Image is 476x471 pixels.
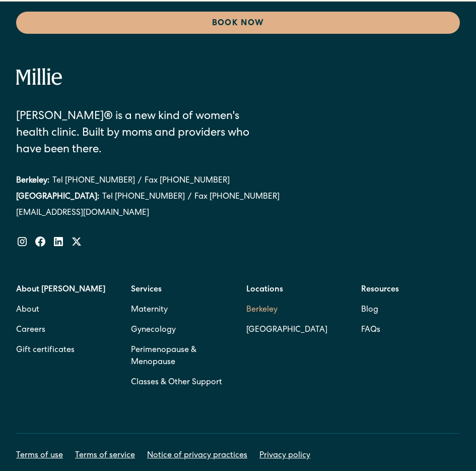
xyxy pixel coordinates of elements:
[16,300,39,320] a: About
[16,191,99,203] div: [GEOGRAPHIC_DATA]:
[131,300,168,320] a: Maternity
[131,286,162,294] strong: Services
[361,300,378,320] a: Blog
[16,450,63,462] a: Terms of use
[246,286,283,294] strong: Locations
[246,300,327,320] a: Berkeley
[131,373,222,393] a: Classes & Other Support
[75,450,135,462] a: Terms of service
[131,320,176,340] a: Gynecology
[16,175,49,187] div: Berkeley:
[16,320,45,340] a: Careers
[52,175,135,187] a: Tel [PHONE_NUMBER]
[145,175,230,187] a: Fax [PHONE_NUMBER]
[361,286,399,294] strong: Resources
[138,175,142,187] div: /
[188,191,191,203] div: /
[259,450,310,462] a: Privacy policy
[246,320,327,340] a: [GEOGRAPHIC_DATA]
[102,191,185,203] a: Tel [PHONE_NUMBER]
[16,340,75,361] a: Gift certificates
[361,320,380,340] a: FAQs
[147,450,247,462] a: Notice of privacy practices
[16,286,105,294] strong: About [PERSON_NAME]
[16,207,460,219] a: [EMAIL_ADDRESS][DOMAIN_NAME]
[194,191,280,203] a: Fax [PHONE_NUMBER]
[16,12,460,34] a: Book Now
[131,340,230,373] a: Perimenopause & Menopause
[16,109,253,159] div: [PERSON_NAME]® is a new kind of women's health clinic. Built by moms and providers who have been ...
